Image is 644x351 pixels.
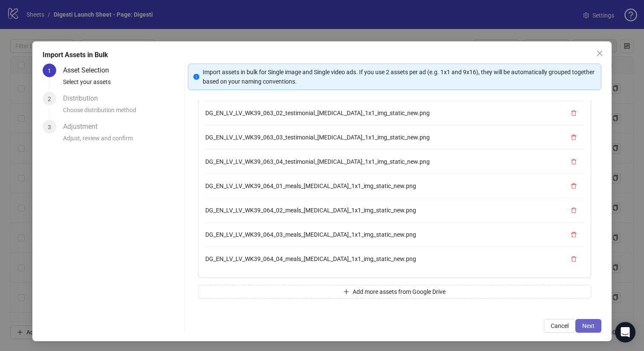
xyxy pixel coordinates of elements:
div: Import assets in bulk for Single image and Single video ads. If you use 2 assets per ad (e.g. 1x1... [203,67,596,86]
span: delete [571,183,577,189]
span: 1 [48,67,51,74]
span: Add more assets from Google Drive [353,288,446,295]
span: plus [343,289,349,295]
div: Adjust, review and confirm [63,133,181,148]
span: DG_EN_LV_LV_WK39_063_03_testimonial_[MEDICAL_DATA]_1x1_img_static_new.png [205,134,430,141]
span: delete [571,232,577,238]
span: delete [571,110,577,116]
div: Open Intercom Messenger [615,322,635,342]
div: Asset Selection [63,64,116,77]
span: DG_EN_LV_LV_WK39_064_02_meals_[MEDICAL_DATA]_1x1_img_static_new.png [205,207,416,214]
div: Import Assets in Bulk [43,50,602,60]
span: delete [571,159,577,165]
span: Cancel [551,322,569,329]
button: Next [575,319,601,333]
span: 3 [48,124,51,131]
button: Cancel [544,319,575,333]
span: DG_EN_LV_LV_WK39_064_04_meals_[MEDICAL_DATA]_1x1_img_static_new.png [205,255,416,262]
span: DG_EN_LV_LV_WK39_063_04_testimonial_[MEDICAL_DATA]_1x1_img_static_new.png [205,158,430,165]
button: Close [593,46,607,60]
span: delete [571,134,577,140]
span: close [596,50,603,57]
span: delete [571,256,577,262]
span: delete [571,207,577,213]
div: Adjustment [63,120,104,133]
span: Next [582,322,595,329]
span: info-circle [193,74,199,80]
div: Select your assets [63,77,181,92]
div: Choose distribution method [63,105,181,120]
span: DG_EN_LV_LV_WK39_063_02_testimonial_[MEDICAL_DATA]_1x1_img_static_new.png [205,110,430,116]
span: 2 [48,96,51,102]
span: DG_EN_LV_LV_WK39_064_03_meals_[MEDICAL_DATA]_1x1_img_static_new.png [205,231,416,238]
div: Distribution [63,92,105,105]
button: Add more assets from Google Drive [198,285,592,299]
span: DG_EN_LV_LV_WK39_064_01_meals_[MEDICAL_DATA]_1x1_img_static_new.png [205,183,416,189]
